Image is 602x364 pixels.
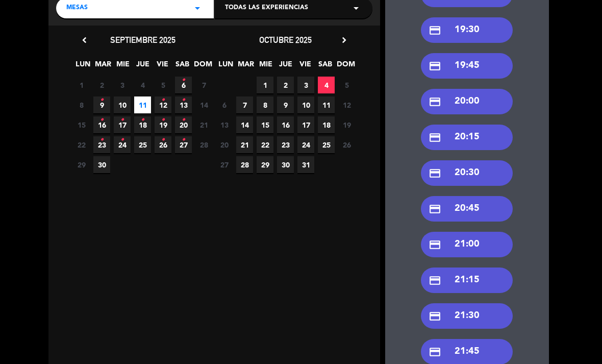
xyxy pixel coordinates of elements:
span: 4 [318,77,335,93]
i: • [141,112,144,128]
i: • [100,132,104,148]
i: • [120,132,124,148]
i: • [182,112,185,128]
i: credit_card [429,24,441,37]
span: JUE [134,58,151,75]
span: DOM [337,58,354,75]
span: octubre 2025 [259,35,312,45]
span: 7 [236,96,253,113]
span: Todas las experiencias [225,3,308,13]
span: MAR [94,58,111,75]
span: 23 [277,136,294,153]
span: 6 [216,96,233,113]
span: VIE [297,58,314,75]
span: 19 [155,116,171,133]
i: credit_card [429,310,441,323]
span: 16 [93,116,110,133]
span: 26 [338,136,355,153]
div: 21:00 [421,232,513,257]
span: JUE [277,58,294,75]
span: 21 [195,116,212,133]
span: 22 [257,136,273,153]
div: 19:45 [421,53,513,79]
span: SAB [317,58,334,75]
span: 9 [93,96,110,113]
span: 31 [297,156,314,173]
span: 21 [236,136,253,153]
i: • [161,92,165,108]
span: 3 [297,77,314,93]
span: 24 [297,136,314,153]
span: LUN [74,58,91,75]
i: arrow_drop_down [191,2,204,14]
span: 12 [338,96,355,113]
span: 13 [216,116,233,133]
span: 1 [73,77,90,93]
span: 3 [114,77,131,93]
span: 6 [175,77,192,93]
div: 21:15 [421,268,513,293]
i: chevron_right [339,35,349,45]
span: 22 [73,136,90,153]
span: MIE [257,58,274,75]
div: 20:30 [421,160,513,186]
span: VIE [154,58,171,75]
span: septiembre 2025 [110,35,175,45]
span: MIE [114,58,131,75]
span: 12 [155,96,171,113]
i: credit_card [429,346,441,358]
span: 25 [134,136,151,153]
i: • [120,112,124,128]
i: • [100,92,104,108]
span: 11 [318,96,335,113]
span: 2 [277,77,294,93]
span: 2 [93,77,110,93]
span: DOM [194,58,211,75]
div: 20:45 [421,196,513,222]
span: 13 [175,96,192,113]
span: 27 [216,156,233,173]
i: • [182,132,185,148]
i: credit_card [429,60,441,72]
i: • [100,112,104,128]
span: 14 [195,96,212,113]
i: arrow_drop_down [350,2,362,14]
i: • [161,132,165,148]
i: chevron_left [79,35,90,45]
span: 26 [155,136,171,153]
div: 19:30 [421,17,513,43]
span: 29 [73,156,90,173]
span: 30 [93,156,110,173]
span: 7 [195,77,212,93]
span: LUN [217,58,234,75]
i: credit_card [429,203,441,215]
i: credit_card [429,238,441,251]
span: MESAS [66,3,88,13]
span: 28 [236,156,253,173]
span: SAB [174,58,191,75]
span: 14 [236,116,253,133]
span: 30 [277,156,294,173]
span: 23 [93,136,110,153]
span: 27 [175,136,192,153]
i: • [182,72,185,88]
div: 20:00 [421,89,513,114]
span: 29 [257,156,273,173]
span: 17 [297,116,314,133]
span: 8 [73,96,90,113]
i: • [182,92,185,108]
span: 19 [338,116,355,133]
span: 25 [318,136,335,153]
i: • [161,112,165,128]
div: 21:30 [421,303,513,329]
i: credit_card [429,167,441,180]
span: 18 [318,116,335,133]
span: 24 [114,136,131,153]
span: 5 [155,77,171,93]
div: 20:15 [421,125,513,150]
span: 15 [257,116,273,133]
i: credit_card [429,274,441,287]
span: MAR [237,58,254,75]
span: 1 [257,77,273,93]
span: 20 [216,136,233,153]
